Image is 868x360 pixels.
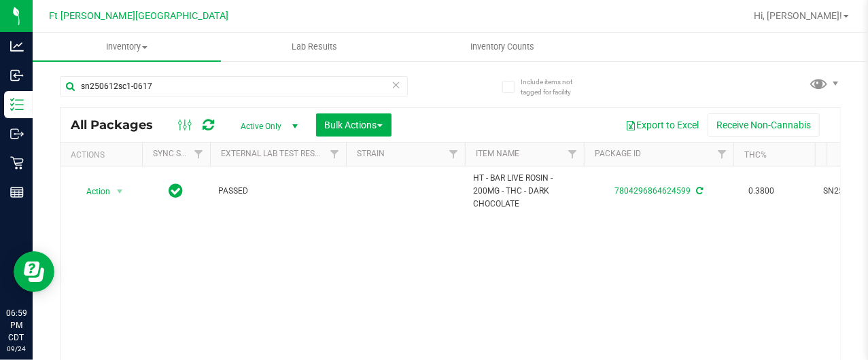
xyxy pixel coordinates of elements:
[71,150,137,160] div: Actions
[452,41,553,53] span: Inventory Counts
[71,118,167,132] span: All Packages
[153,149,205,158] a: Sync Status
[711,143,733,166] a: Filter
[595,149,641,158] a: Package ID
[744,150,767,160] a: THC%
[273,41,355,53] span: Lab Results
[6,344,27,354] p: 09/24
[33,33,221,61] a: Inventory
[10,127,24,141] inline-svg: Outbound
[754,10,842,21] span: Hi, [PERSON_NAME]!
[10,156,24,170] inline-svg: Retail
[49,10,228,22] span: Ft [PERSON_NAME][GEOGRAPHIC_DATA]
[10,69,24,82] inline-svg: Inbound
[111,182,128,201] span: select
[392,76,401,94] span: Clear
[442,143,465,166] a: Filter
[10,185,24,199] inline-svg: Reports
[6,307,27,344] p: 06:59 PM CDT
[473,172,576,211] span: HT - BAR LIVE ROSIN - 200MG - THC - DARK CHOCOLATE
[218,185,338,198] span: PASSED
[10,39,24,53] inline-svg: Analytics
[324,143,346,166] a: Filter
[188,143,210,166] a: Filter
[33,41,221,53] span: Inventory
[742,181,781,201] span: 0.3800
[614,186,691,196] a: 7804296864624599
[74,182,111,201] span: Action
[10,98,24,111] inline-svg: Inventory
[617,113,708,137] button: Export to Excel
[316,113,392,137] button: Bulk Actions
[521,77,589,97] span: Include items not tagged for facility
[14,251,54,292] iframe: Resource center
[694,186,703,196] span: Sync from Compliance System
[561,143,584,166] a: Filter
[169,181,184,200] span: In Sync
[708,113,820,137] button: Receive Non-Cannabis
[60,76,408,96] input: Search Package ID, Item Name, SKU, Lot or Part Number...
[221,33,409,61] a: Lab Results
[325,120,383,130] span: Bulk Actions
[357,149,385,158] a: Strain
[221,149,328,158] a: External Lab Test Result
[476,149,519,158] a: Item Name
[409,33,597,61] a: Inventory Counts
